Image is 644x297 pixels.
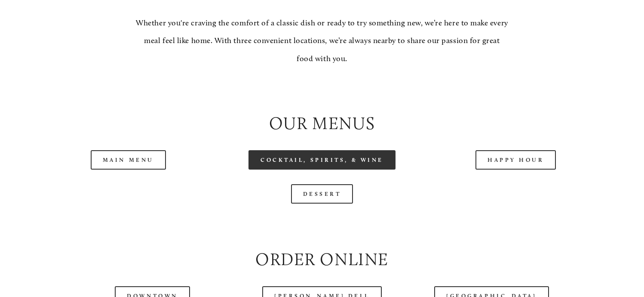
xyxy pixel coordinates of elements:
h2: Our Menus [39,111,605,136]
h2: Order Online [39,247,605,272]
a: Cocktail, Spirits, & Wine [248,150,396,170]
a: Dessert [291,184,353,204]
a: Main Menu [91,150,166,170]
a: Happy Hour [475,150,556,170]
